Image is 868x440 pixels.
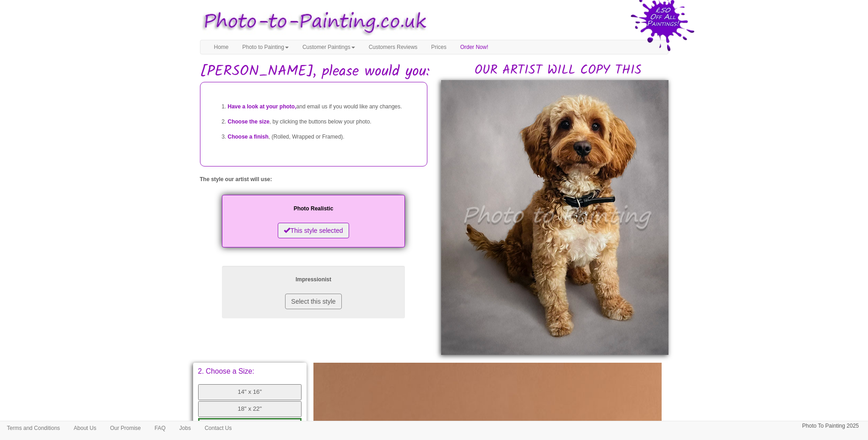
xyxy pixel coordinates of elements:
a: Jobs [173,421,198,435]
button: 24" x 28" [198,418,302,435]
p: Photo Realistic [231,204,396,214]
img: Lorraine, please would you: [441,80,669,355]
button: 18" x 22" [198,401,302,417]
li: , by clicking the buttons below your photo. [228,114,418,129]
a: Order Now! [453,40,495,54]
a: Prices [424,40,453,54]
a: About Us [67,421,103,435]
h1: [PERSON_NAME], please would you: [200,64,669,80]
button: 14" x 16" [198,384,302,400]
li: and email us if you would like any changes. [228,99,418,114]
button: Select this style [285,294,341,309]
a: Contact Us [198,421,238,435]
a: Photo to Painting [236,40,296,54]
img: Photo to Painting [195,5,430,40]
p: Impressionist [231,275,396,284]
span: Choose the size [228,118,270,125]
a: Our Promise [103,421,147,435]
p: Photo To Painting 2025 [802,421,859,431]
span: Choose a finish [228,134,269,140]
a: Home [207,40,236,54]
label: The style our artist will use: [200,176,272,183]
h2: OUR ARTIST WILL COPY THIS [448,64,669,78]
li: , (Rolled, Wrapped or Framed). [228,129,418,145]
a: Customers Reviews [362,40,425,54]
a: FAQ [148,421,173,435]
a: Customer Paintings [296,40,362,54]
button: This style selected [278,223,349,238]
p: 2. Choose a Size: [198,368,302,375]
span: Have a look at your photo, [228,103,297,110]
